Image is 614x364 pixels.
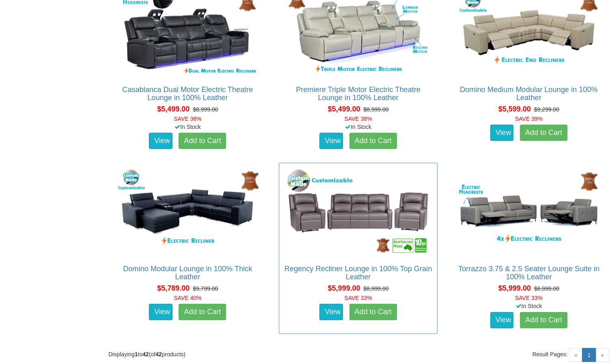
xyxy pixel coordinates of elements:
[319,304,343,320] a: View
[142,351,149,357] strong: 42
[515,115,543,122] font: SAVE 39%
[498,105,531,113] span: $5,599.00
[363,285,388,291] del: $8,999.00
[344,294,372,301] font: SAVE 33%
[448,302,610,310] div: In Stock
[174,294,201,301] font: SAVE 40%
[296,85,420,101] a: Premiere Triple Motor Electric Theatre Lounge in 100% Leather
[349,304,397,320] a: Add to Cart
[515,294,543,301] font: SAVE 33%
[179,133,226,149] a: Add to Cart
[327,284,360,292] span: $5,999.00
[363,106,388,112] del: $8,999.00
[490,312,514,328] a: View
[122,85,253,101] a: Casablanca Dual Motor Electric Theatre Lounge in 100% Leather
[135,351,138,357] strong: 1
[534,106,559,112] del: $9,299.00
[157,105,190,113] span: $5,499.00
[123,264,252,280] a: Domino Modular Lounge in 100% Thick Leather
[149,133,172,149] a: View
[490,124,514,141] a: View
[582,348,596,362] a: 1
[520,124,567,141] a: Add to Cart
[344,115,372,122] font: SAVE 38%
[114,167,261,256] img: Domino Modular Lounge in 100% Thick Leather
[534,285,559,291] del: $8,999.00
[458,264,599,280] a: Torrazzo 3.75 & 2.5 Seater Lounge Suite in 100% Leather
[174,115,201,122] font: SAVE 38%
[569,348,583,362] span: «
[460,85,598,101] a: Domino Medium Modular Lounge in 100% Leather
[193,106,218,112] del: $8,999.00
[179,304,226,320] a: Add to Cart
[149,304,172,320] a: View
[193,285,218,291] del: $9,799.00
[285,167,431,256] img: Regency Recliner Lounge in 100% Top Grain Leather
[595,348,609,362] span: »
[532,350,567,358] span: Result Pages:
[107,122,268,131] div: In Stock
[520,312,567,328] a: Add to Cart
[284,264,432,280] a: Regency Recliner Lounge in 100% Top Grain Leather
[327,105,360,113] span: $5,499.00
[498,284,531,292] span: $5,999.00
[155,351,162,357] strong: 42
[277,122,439,131] div: In Stock
[102,350,358,358] div: Displaying to (of products)
[157,284,190,292] span: $5,789.00
[349,133,397,149] a: Add to Cart
[319,133,343,149] a: View
[456,167,602,256] img: Torrazzo 3.75 & 2.5 Seater Lounge Suite in 100% Leather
